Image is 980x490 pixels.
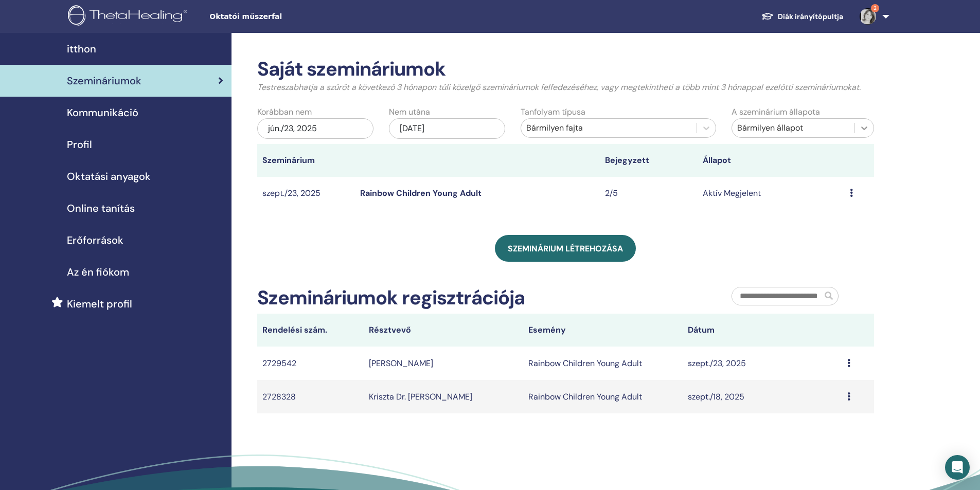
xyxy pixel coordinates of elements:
[257,177,355,210] td: szept./23, 2025
[683,347,842,380] td: szept./23, 2025
[67,41,96,57] span: itthon
[698,144,844,177] th: Állapot
[523,347,683,380] td: Rainbow Children Young Adult
[67,264,129,280] span: Az én fiókom
[698,177,844,210] td: Aktív Megjelent
[67,296,132,312] span: Kiemelt profil
[67,137,92,152] span: Profil
[67,169,151,184] span: Oktatási anyagok
[732,106,820,118] label: A szeminárium állapota
[257,144,355,177] th: Szeminárium
[257,118,373,139] div: jún./23, 2025
[67,73,141,88] span: Szemináriumok
[871,4,879,12] span: 2
[737,122,849,134] div: Bármilyen állapot
[257,58,874,81] h2: Saját szemináriumok
[360,188,482,198] a: Rainbow Children Young Adult
[600,177,698,210] td: 2/5
[364,314,523,347] th: Résztvevő
[67,201,135,216] span: Online tanítás
[495,235,636,262] a: Szeminárium létrehozása
[523,314,683,347] th: Esemény
[257,380,364,413] td: 2728328
[523,380,683,413] td: Rainbow Children Young Adult
[860,8,876,25] img: default.jpg
[600,144,698,177] th: Bejegyzett
[67,232,123,248] span: Erőforrások
[508,243,623,254] span: Szeminárium létrehozása
[257,106,312,118] label: Korábban nem
[945,455,970,480] div: Open Intercom Messenger
[257,81,874,94] p: Testreszabhatja a szűrőt a következő 3 hónapon túli közelgő szemináriumok felfedezéséhez, vagy me...
[683,314,842,347] th: Dátum
[257,286,525,310] h2: Szemináriumok regisztrációja
[389,118,505,139] div: [DATE]
[364,347,523,380] td: [PERSON_NAME]
[257,314,364,347] th: Rendelési szám.
[67,105,138,120] span: Kommunikáció
[753,7,851,26] a: Diák irányítópultja
[526,122,691,134] div: Bármilyen fajta
[521,106,585,118] label: Tanfolyam típusa
[389,106,430,118] label: Nem utána
[68,5,191,28] img: logo.png
[761,12,774,21] img: graduation-cap-white.svg
[364,380,523,413] td: Kriszta Dr. [PERSON_NAME]
[257,347,364,380] td: 2729542
[209,11,364,22] span: Oktatói műszerfal
[683,380,842,413] td: szept./18, 2025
